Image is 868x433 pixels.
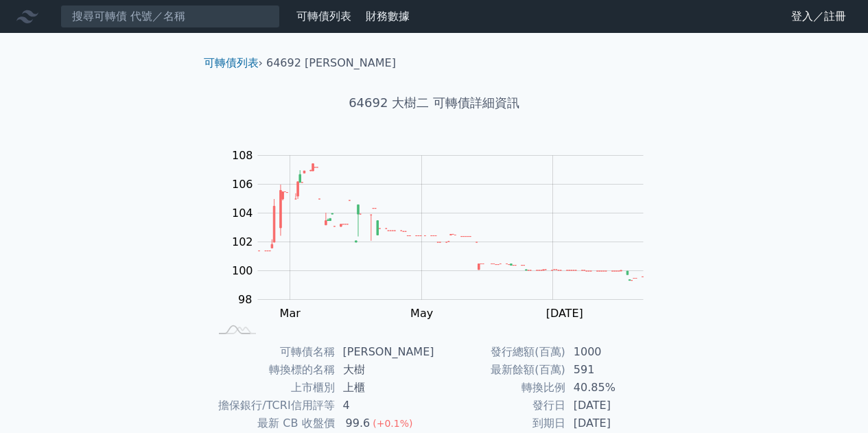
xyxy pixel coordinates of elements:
td: 轉換標的名稱 [209,361,335,379]
tspan: 102 [232,235,253,248]
tspan: May [410,307,433,320]
a: 可轉債列表 [296,10,351,23]
a: 可轉債列表 [204,56,259,69]
li: 64692 [PERSON_NAME] [266,55,396,71]
td: 擔保銀行/TCRI信用評等 [209,397,335,414]
tspan: 106 [232,178,253,191]
td: 發行總額(百萬) [434,343,565,361]
tspan: 100 [232,264,253,277]
a: 財務數據 [366,10,410,23]
span: (+0.1%) [373,418,412,429]
tspan: 108 [232,149,253,162]
td: 到期日 [434,414,565,432]
a: 登入／註冊 [780,5,857,27]
tspan: [DATE] [546,307,583,320]
td: [PERSON_NAME] [335,343,434,361]
td: 4 [335,397,434,414]
td: [DATE] [565,397,659,414]
td: 上櫃 [335,379,434,397]
td: 上市櫃別 [209,379,335,397]
input: 搜尋可轉債 代號／名稱 [60,5,280,28]
td: 最新餘額(百萬) [434,361,565,379]
td: 發行日 [434,397,565,414]
td: 最新 CB 收盤價 [209,414,335,432]
td: 40.85% [565,379,659,397]
tspan: Mar [279,307,301,320]
g: Chart [224,149,664,320]
td: 大樹 [335,361,434,379]
td: 1000 [565,343,659,361]
td: 轉換比例 [434,379,565,397]
tspan: 98 [238,293,252,306]
h1: 64692 大樹二 可轉債詳細資訊 [193,93,676,113]
div: 99.6 [343,414,373,432]
td: 591 [565,361,659,379]
tspan: 104 [232,207,253,220]
li: › [204,55,263,71]
td: 可轉債名稱 [209,343,335,361]
td: [DATE] [565,414,659,432]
